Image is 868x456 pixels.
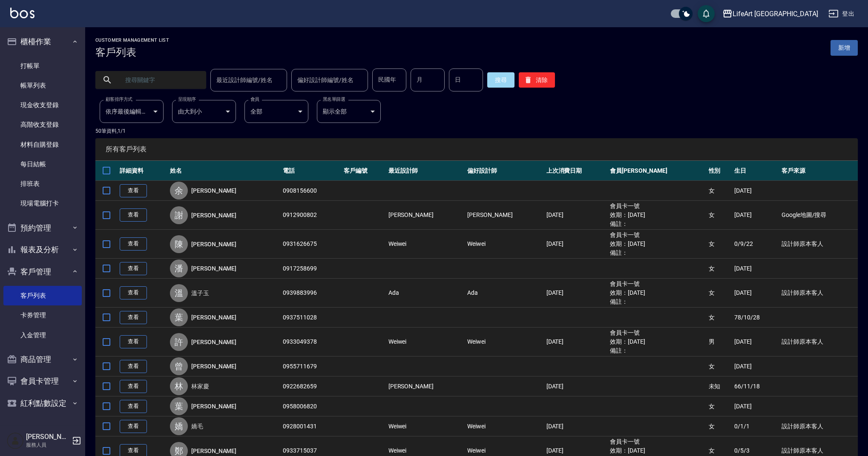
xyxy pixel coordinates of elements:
td: 設計師原本客人 [779,279,858,308]
td: [DATE] [732,396,779,416]
td: [DATE] [732,279,779,308]
td: [DATE] [732,328,779,356]
td: [DATE] [544,279,608,308]
div: 依序最後編輯時間 [100,100,164,123]
td: 女 [707,416,732,436]
ul: 備註： [610,297,704,306]
label: 會員 [250,96,259,103]
img: Person [7,432,24,449]
label: 顧客排序方式 [106,96,132,103]
td: 女 [707,259,732,279]
button: 搜尋 [487,72,514,88]
td: [DATE] [732,181,779,201]
ul: 會員卡一號 [610,202,704,211]
div: 林 [170,377,188,395]
td: [DATE] [544,230,608,259]
h2: Customer Management List [95,37,169,43]
div: 嬌 [170,417,188,435]
th: 偏好設計師 [465,161,544,181]
a: [PERSON_NAME] [191,211,236,219]
a: 帳單列表 [3,76,82,95]
td: 0922682659 [281,376,342,396]
a: 查看 [120,262,147,275]
h5: [PERSON_NAME] [26,433,69,441]
ul: 會員卡一號 [610,231,704,239]
div: 溫 [170,284,188,302]
td: [PERSON_NAME] [386,376,465,396]
td: [DATE] [544,376,608,396]
button: 預約管理 [3,217,82,239]
td: 女 [707,356,732,376]
span: 所有客戶列表 [106,145,848,154]
td: Weiwei [386,328,465,356]
ul: 會員卡一號 [610,328,704,337]
a: 排班表 [3,174,82,194]
button: save [698,5,715,22]
a: 溫子玉 [191,289,209,297]
td: 女 [707,279,732,308]
td: 66/11/18 [732,376,779,396]
th: 客戶編號 [342,161,386,181]
ul: 效期： [DATE] [610,337,704,346]
p: 50 筆資料, 1 / 1 [95,127,858,135]
a: 林家慶 [191,382,209,390]
td: 0933049378 [281,328,342,356]
div: 葉 [170,397,188,415]
th: 生日 [732,161,779,181]
a: 查看 [120,335,147,348]
a: 打帳單 [3,56,82,76]
th: 性別 [707,161,732,181]
button: 登出 [825,6,858,22]
a: 材料自購登錄 [3,135,82,154]
div: 葉 [170,308,188,326]
div: 潘 [170,259,188,277]
th: 詳細資料 [118,161,168,181]
div: 全部 [244,100,308,123]
a: 現金收支登錄 [3,95,82,115]
a: 新增 [831,40,858,56]
ul: 備註： [610,346,704,355]
td: Weiwei [465,328,544,356]
p: 服務人員 [26,441,69,449]
div: 謝 [170,206,188,224]
a: 查看 [120,286,147,299]
button: 客戶管理 [3,261,82,283]
ul: 效期： [DATE] [610,211,704,219]
button: 報表及分析 [3,239,82,261]
td: 設計師原本客人 [779,230,858,259]
a: [PERSON_NAME] [191,240,236,248]
td: 女 [707,396,732,416]
td: 女 [707,230,732,259]
td: Ada [386,279,465,308]
a: 查看 [120,208,147,222]
button: LifeArt [GEOGRAPHIC_DATA] [719,5,822,23]
a: 每日結帳 [3,154,82,174]
a: [PERSON_NAME] [191,186,236,195]
a: 查看 [120,311,147,324]
td: [DATE] [732,356,779,376]
td: 0908156600 [281,181,342,201]
a: [PERSON_NAME] [191,313,236,322]
button: 商品管理 [3,348,82,370]
div: 顯示全部 [317,100,381,123]
button: 紅利點數設定 [3,392,82,414]
a: 查看 [120,360,147,373]
a: 查看 [120,400,147,413]
td: 女 [707,181,732,201]
td: 0928001431 [281,416,342,436]
button: 會員卡管理 [3,370,82,392]
label: 呈現順序 [178,96,196,103]
td: 0931626675 [281,230,342,259]
label: 黑名單篩選 [323,96,345,103]
td: 設計師原本客人 [779,328,858,356]
div: 許 [170,333,188,351]
td: 0/1/1 [732,416,779,436]
td: 0/9/22 [732,230,779,259]
td: 女 [707,308,732,328]
ul: 會員卡一號 [610,437,704,446]
a: 現場電腦打卡 [3,194,82,213]
td: 女 [707,201,732,230]
a: 客戶列表 [3,286,82,305]
td: [DATE] [732,259,779,279]
ul: 效期： [DATE] [610,446,704,455]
